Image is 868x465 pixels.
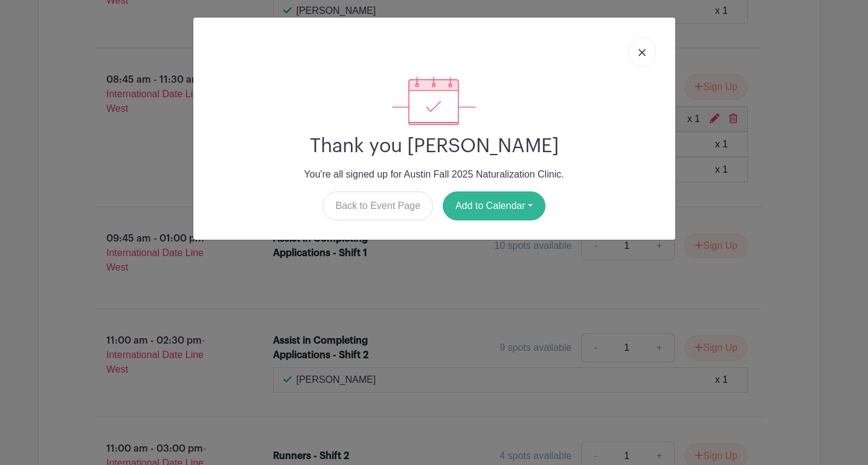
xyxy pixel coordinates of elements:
button: Add to Calendar [443,191,545,220]
p: You're all signed up for Austin Fall 2025 Naturalization Clinic. [203,167,666,182]
img: close_button-5f87c8562297e5c2d7936805f587ecaba9071eb48480494691a3f1689db116b3.svg [638,49,646,56]
img: signup_complete-c468d5dda3e2740ee63a24cb0ba0d3ce5d8a4ecd24259e683200fb1569d990c8.svg [392,77,475,125]
a: Back to Event Page [323,191,433,220]
h2: Thank you [PERSON_NAME] [203,135,666,158]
